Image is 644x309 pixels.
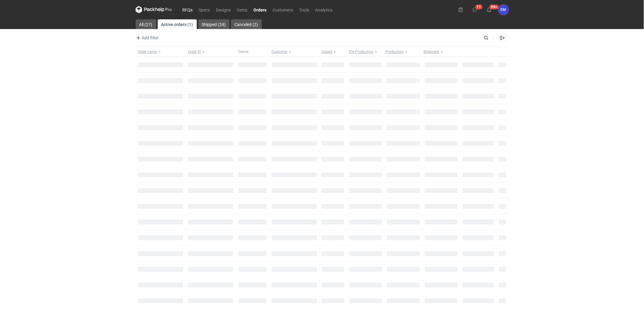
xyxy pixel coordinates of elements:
[135,34,159,41] span: Add filter
[319,47,347,57] button: Issued
[386,49,404,54] span: Production
[180,6,196,13] a: RFQs
[272,49,288,54] span: Customer
[138,49,157,54] span: Order name
[134,34,159,41] button: Add filter
[424,49,439,54] span: Shipment
[251,6,270,13] a: Orders
[188,49,201,54] span: Order ID
[136,47,186,57] button: Order name
[347,47,385,57] button: Pre-Production
[499,5,509,15] button: EM
[312,6,336,13] a: Analytics
[186,47,236,57] button: Order ID
[136,19,156,29] a: All (27)
[196,6,213,13] a: Specs
[231,19,262,29] a: Canceled (2)
[296,6,312,13] a: Tools
[269,47,319,57] button: Customer
[136,6,172,13] svg: Packhelp Pro
[483,34,502,41] input: Search
[322,49,332,54] span: Issued
[385,47,422,57] button: Production
[349,49,374,54] span: Pre-Production
[422,47,460,57] button: Shipment
[499,5,509,15] div: Ewelina Macek
[470,5,480,15] button: 11
[213,6,234,13] a: Designs
[158,19,197,29] a: Active orders (1)
[484,5,494,15] button: 99+
[198,19,230,29] a: Shipped (24)
[234,6,251,13] a: Items
[238,49,249,54] span: Owner
[270,6,296,13] a: Customers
